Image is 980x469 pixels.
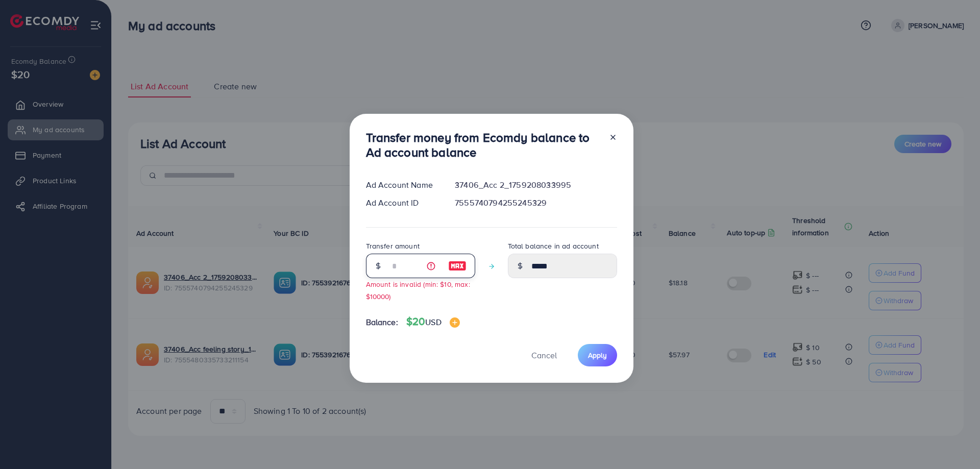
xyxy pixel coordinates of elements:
button: Apply [578,344,617,366]
button: Cancel [519,344,570,366]
span: USD [425,316,441,328]
div: Ad Account Name [358,179,447,191]
label: Total balance in ad account [508,241,599,251]
img: image [448,260,467,272]
small: Amount is invalid (min: $10, max: $10000) [366,279,470,301]
span: Apply [588,350,607,360]
h3: Transfer money from Ecomdy balance to Ad account balance [366,130,601,160]
iframe: Chat [937,423,972,461]
div: 37406_Acc 2_1759208033995 [447,179,625,191]
span: Cancel [531,350,557,361]
div: 7555740794255245329 [447,197,625,209]
h4: $20 [406,315,460,328]
label: Transfer amount [366,241,420,251]
span: Balance: [366,316,398,328]
div: Ad Account ID [358,197,447,209]
img: image [450,317,460,328]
